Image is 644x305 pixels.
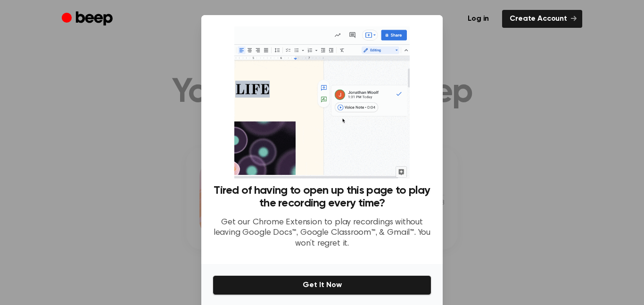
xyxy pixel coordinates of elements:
a: Beep [62,10,115,28]
img: Beep extension in action [234,26,409,179]
h3: Tired of having to open up this page to play the recording every time? [213,184,431,210]
a: Create Account [502,10,582,28]
a: Log in [460,10,496,28]
button: Get It Now [213,275,431,295]
p: Get our Chrome Extension to play recordings without leaving Google Docs™, Google Classroom™, & Gm... [213,217,431,249]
